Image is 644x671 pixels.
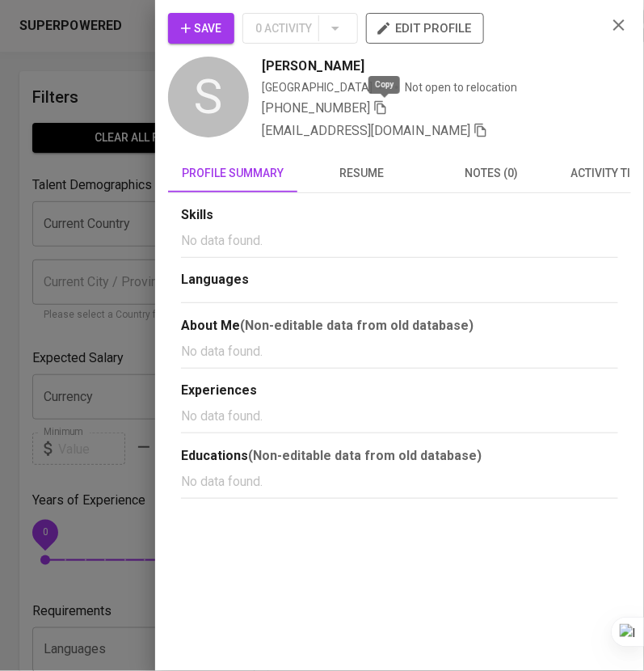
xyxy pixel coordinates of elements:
[379,18,471,39] span: edit profile
[366,21,484,34] a: edit profile
[181,271,618,289] div: Languages
[181,446,618,466] div: Educations
[181,342,618,361] p: No data found.
[262,79,373,95] div: [GEOGRAPHIC_DATA]
[181,316,618,335] div: About Me
[181,19,221,39] span: Save
[262,123,470,138] span: [EMAIL_ADDRESS][DOMAIN_NAME]
[248,448,482,463] b: (Non-editable data from old database)
[181,206,618,225] div: Skills
[366,13,484,44] button: edit profile
[307,163,417,184] span: resume
[181,382,618,400] div: Experiences
[405,79,517,95] p: Not open to relocation
[436,163,546,184] span: notes (0)
[168,13,234,44] button: Save
[178,163,288,184] span: profile summary
[240,318,474,333] b: (Non-editable data from old database)
[181,407,618,426] p: No data found.
[181,472,618,492] p: No data found.
[181,231,618,251] p: No data found.
[262,100,370,116] span: [PHONE_NUMBER]
[168,57,249,137] div: S
[262,57,364,76] span: [PERSON_NAME]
